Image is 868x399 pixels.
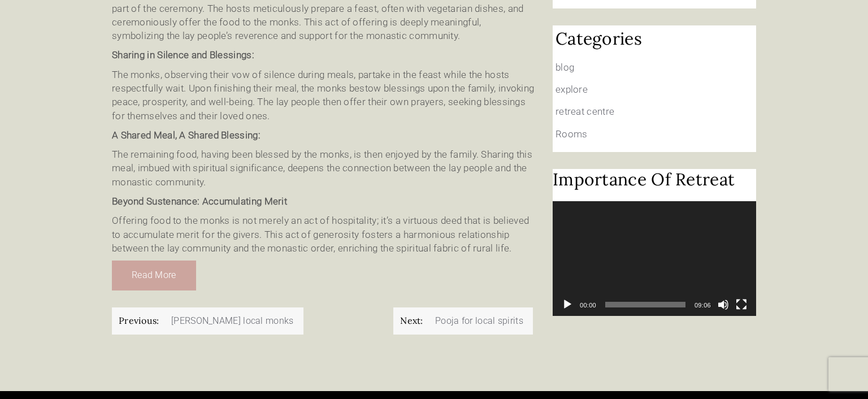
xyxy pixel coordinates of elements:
strong: Beyond Sustenance: Accumulating Merit [112,196,287,207]
span: Next: [397,311,427,331]
div: Video Player [553,201,756,315]
span: Pooja for local spirits [432,311,527,331]
p: The monks, observing their vow of silence during meals, partake in the feast while the hosts resp... [112,68,536,123]
span: Previous: [115,311,163,331]
strong: Sharing in Silence and Blessings: [112,49,254,60]
a: retreat centre [555,106,614,117]
a: Rooms [555,128,588,140]
h2: Importance of retreat [553,169,756,190]
a: Previous: [PERSON_NAME] local monks [112,307,303,335]
strong: A Shared Meal, A Shared Blessing: [112,129,261,141]
h2: Categories [555,28,753,49]
a: blog [555,62,574,73]
span: 00:00 [580,302,596,309]
p: The remaining food, having been blessed by the monks, is then enjoyed by the family. Sharing this... [112,148,536,189]
nav: Posts [112,307,536,335]
a: Next: Pooja for local spirits [393,307,533,335]
a: explore [555,84,588,95]
a: Read More [112,261,196,290]
button: Play [562,299,573,310]
p: Offering food to the monks is not merely an act of hospitality; it’s a virtuous deed that is beli... [112,214,536,255]
span: 09:06 [695,302,711,309]
span: [PERSON_NAME] local monks [168,311,297,331]
button: Mute [718,299,729,310]
button: Fullscreen [736,299,747,310]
